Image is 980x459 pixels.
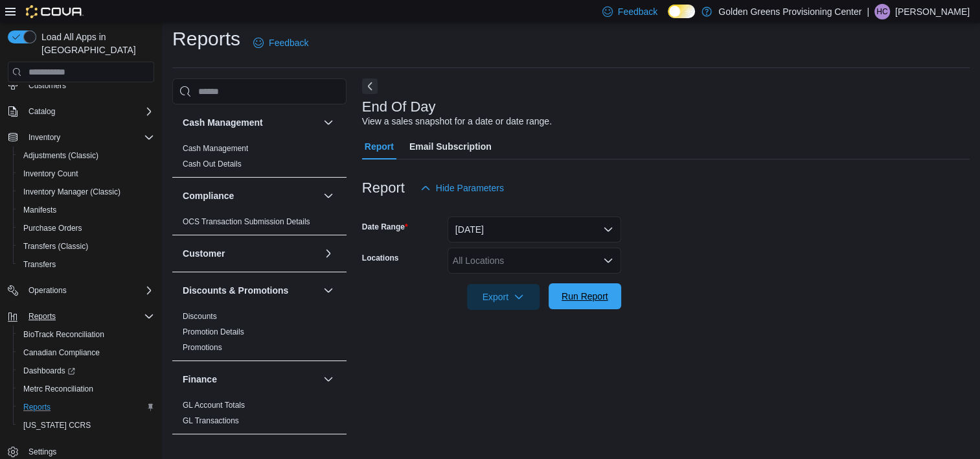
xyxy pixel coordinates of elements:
[183,284,288,297] h3: Discounts & Promotions
[18,166,84,182] a: Inventory Count
[28,311,56,322] span: Reports
[183,401,245,410] a: GL Account Totals
[23,205,56,215] span: Manifests
[362,253,399,263] label: Locations
[183,247,225,260] h3: Customer
[18,363,154,379] span: Dashboards
[13,147,159,165] button: Adjustments (Classic)
[172,214,347,235] div: Compliance
[3,102,159,121] button: Catalog
[18,184,154,200] span: Inventory Manager (Classic)
[321,246,336,261] button: Customer
[13,183,159,201] button: Inventory Manager (Classic)
[183,311,217,322] span: Discounts
[183,217,310,226] a: OCS Transaction Submission Details
[172,26,240,52] h1: Reports
[28,80,66,91] span: Customers
[18,327,109,342] a: BioTrack Reconciliation
[18,184,126,200] a: Inventory Manager (Classic)
[183,116,263,129] h3: Cash Management
[362,222,408,232] label: Date Range
[183,446,318,459] button: Inventory
[475,284,532,310] span: Export
[13,237,159,255] button: Transfers (Classic)
[18,381,98,397] a: Metrc Reconciliation
[895,4,970,19] p: [PERSON_NAME]
[183,189,318,202] button: Compliance
[436,182,504,194] span: Hide Parameters
[13,362,159,380] a: Dashboards
[18,202,62,218] a: Manifests
[867,4,869,19] p: |
[23,283,72,298] button: Operations
[18,239,154,254] span: Transfers (Classic)
[183,189,234,202] h3: Compliance
[23,169,78,179] span: Inventory Count
[415,175,509,201] button: Hide Parameters
[248,30,313,56] a: Feedback
[13,344,159,362] button: Canadian Compliance
[23,241,88,252] span: Transfers (Classic)
[3,128,159,147] button: Inventory
[23,259,56,270] span: Transfers
[23,366,75,376] span: Dashboards
[23,420,91,430] span: [US_STATE] CCRS
[467,284,540,310] button: Export
[13,165,159,183] button: Inventory Count
[18,257,154,272] span: Transfers
[3,281,159,300] button: Operations
[18,418,96,433] a: [US_STATE] CCRS
[23,283,154,298] span: Operations
[23,347,100,358] span: Canadian Compliance
[23,384,93,394] span: Metrc Reconciliation
[23,309,61,324] button: Reports
[13,219,159,237] button: Purchase Orders
[183,217,310,227] span: OCS Transaction Submission Details
[23,104,154,119] span: Catalog
[23,77,154,93] span: Customers
[18,363,80,379] a: Dashboards
[183,327,244,337] span: Promotion Details
[362,99,436,115] h3: End Of Day
[18,399,154,415] span: Reports
[18,148,154,163] span: Adjustments (Classic)
[23,150,98,161] span: Adjustments (Classic)
[18,166,154,182] span: Inventory Count
[18,202,154,218] span: Manifests
[603,255,613,266] button: Open list of options
[876,4,887,19] span: HC
[618,5,657,18] span: Feedback
[18,239,93,254] a: Transfers (Classic)
[13,325,159,344] button: BioTrack Reconciliation
[23,329,104,340] span: BioTrack Reconciliation
[28,447,56,457] span: Settings
[28,106,55,117] span: Catalog
[362,115,552,128] div: View a sales snapshot for a date or date range.
[23,104,60,119] button: Catalog
[321,371,336,387] button: Finance
[3,307,159,325] button: Reports
[269,36,308,49] span: Feedback
[172,141,347,177] div: Cash Management
[874,4,890,19] div: Hailey Cashen
[668,5,695,18] input: Dark Mode
[183,327,244,336] a: Promotion Details
[183,342,222,353] span: Promotions
[183,373,217,386] h3: Finance
[183,144,248,153] a: Cash Management
[18,220,154,236] span: Purchase Orders
[13,255,159,274] button: Transfers
[448,217,621,242] button: [DATE]
[18,327,154,342] span: BioTrack Reconciliation
[18,345,105,360] a: Canadian Compliance
[321,188,336,204] button: Compliance
[183,116,318,129] button: Cash Management
[28,285,67,296] span: Operations
[3,76,159,95] button: Customers
[183,312,217,321] a: Discounts
[13,380,159,398] button: Metrc Reconciliation
[718,4,861,19] p: Golden Greens Provisioning Center
[28,132,60,143] span: Inventory
[18,148,104,163] a: Adjustments (Classic)
[18,399,56,415] a: Reports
